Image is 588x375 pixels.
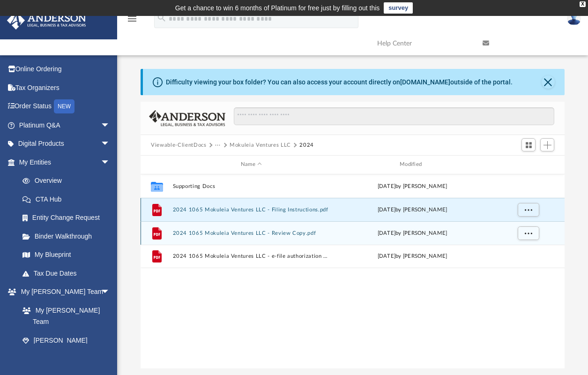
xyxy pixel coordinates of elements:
[173,207,330,213] button: 2024 1065 Mokuleia Ventures LLC - Filing Instructions.pdf
[234,107,554,125] input: Search files and folders
[13,331,119,361] a: [PERSON_NAME] System
[7,135,124,153] a: Digital Productsarrow_drop_down
[54,99,74,113] div: NEW
[13,209,124,227] a: Entity Change Request
[7,78,124,97] a: Tax Organizers
[156,13,167,23] i: search
[127,13,138,24] i: menu
[378,230,396,235] span: [DATE]
[151,141,206,150] button: Viewable-ClientDocs
[13,227,124,246] a: Binder Walkthrough
[173,183,330,189] button: Supporting Docs
[7,97,124,116] a: Order StatusNEW
[299,141,314,150] button: 2024
[13,190,124,209] a: CTA Hub
[7,153,124,172] a: My Entitiesarrow_drop_down
[370,25,476,62] a: Help Center
[540,138,554,151] button: Add
[334,182,491,190] div: by [PERSON_NAME]
[378,207,396,212] span: [DATE]
[127,18,138,24] a: menu
[141,174,565,369] div: grid
[384,2,413,14] a: survey
[175,2,380,14] div: Get a chance to win 6 months of Platinum for free just by filling out this
[495,160,561,169] div: id
[7,60,124,79] a: Online Ordering
[7,283,119,301] a: My [PERSON_NAME] Teamarrow_drop_down
[518,202,539,217] button: More options
[567,12,581,25] img: User Pic
[13,172,124,190] a: Overview
[400,78,450,86] a: [DOMAIN_NAME]
[230,141,291,150] button: Mokuleia Ventures LLC
[521,138,536,151] button: Switch to Grid View
[145,160,168,169] div: id
[580,1,586,7] div: close
[7,116,124,135] a: Platinum Q&Aarrow_drop_down
[173,230,330,236] button: 2024 1065 Mokuleia Ventures LLC - Review Copy.pdf
[215,141,221,150] button: ···
[378,254,396,259] span: [DATE]
[334,205,491,214] div: by [PERSON_NAME]
[378,183,396,188] span: [DATE]
[13,246,119,264] a: My Blueprint
[4,11,89,30] img: Anderson Advisors Platinum Portal
[101,283,119,302] span: arrow_drop_down
[101,135,119,154] span: arrow_drop_down
[334,229,491,237] div: by [PERSON_NAME]
[518,226,539,240] button: More options
[172,160,330,169] div: Name
[334,252,491,261] div: by [PERSON_NAME]
[13,264,124,283] a: Tax Due Dates
[101,153,119,172] span: arrow_drop_down
[173,253,330,259] button: 2024 1065 Mokuleia Ventures LLC - e-file authorization - please sign.pdf
[101,116,119,135] span: arrow_drop_down
[542,75,555,89] button: Close
[13,301,115,331] a: My [PERSON_NAME] Team
[334,160,491,169] div: Modified
[166,77,513,87] div: Difficulty viewing your box folder? You can also access your account directly on outside of the p...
